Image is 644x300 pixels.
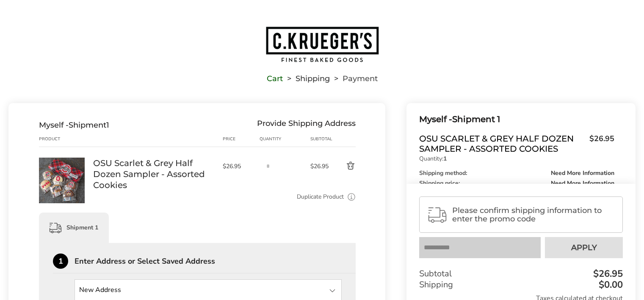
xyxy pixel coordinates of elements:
span: Myself - [419,114,452,124]
div: Enter Address or Select Saved Address [75,257,356,265]
div: Shipment 1 [419,112,614,126]
a: OSU Scarlet & Grey Half Dozen Sampler - Assorted Cookies [39,157,85,165]
span: OSU Scarlet & Grey Half Dozen Sampler - Assorted Cookies [419,134,585,154]
div: $0.00 [597,280,623,289]
a: Cart [267,76,283,82]
p: Quantity: [419,156,614,162]
img: C.KRUEGER'S [265,26,379,63]
div: $26.95 [591,269,623,278]
div: Shipping [419,279,623,290]
button: Apply [545,237,623,258]
strong: 1 [443,155,447,163]
span: Please confirm shipping information to enter the promo code [452,206,615,223]
div: Quantity [260,136,310,142]
button: Delete product [331,161,356,171]
span: Need More Information [551,180,614,186]
a: OSU Scarlet & Grey Half Dozen Sampler - Assorted Cookies$26.95 [419,134,614,154]
a: Duplicate Product [297,192,344,202]
span: $26.95 [223,162,255,170]
span: Need More Information [551,170,614,176]
span: 1 [106,120,109,130]
li: Shipping [283,76,330,82]
div: Subtotal [310,136,331,142]
span: Payment [343,76,378,82]
div: Subtotal [419,268,623,279]
div: Shipment 1 [39,213,109,243]
div: Shipment [39,120,109,130]
div: 1 [53,254,68,269]
div: Shipping price: [419,180,614,186]
div: Provide Shipping Address [257,120,356,130]
div: Product [39,136,93,142]
span: $26.95 [310,162,331,170]
span: $26.95 [585,134,614,152]
span: Apply [571,244,597,251]
input: Quantity input [260,158,276,175]
a: OSU Scarlet & Grey Half Dozen Sampler - Assorted Cookies [93,158,214,191]
div: Price [223,136,260,142]
a: Go to home page [8,26,636,63]
div: Shipping method: [419,170,614,176]
span: Myself - [39,120,69,130]
img: OSU Scarlet & Grey Half Dozen Sampler - Assorted Cookies [39,158,85,203]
